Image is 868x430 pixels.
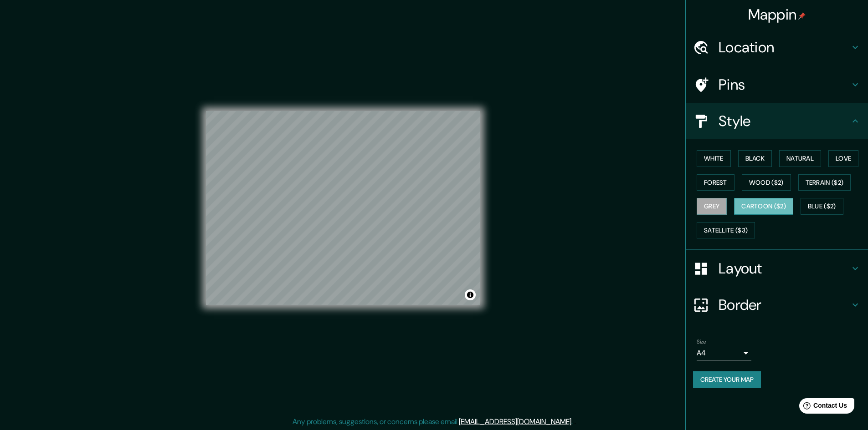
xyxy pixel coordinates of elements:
[574,416,576,427] div: .
[697,346,751,360] div: A4
[719,296,850,314] h4: Border
[697,174,734,191] button: Forest
[686,287,868,323] div: Border
[686,103,868,139] div: Style
[206,111,480,305] canvas: Map
[465,289,476,300] button: Toggle attribution
[734,198,793,215] button: Cartoon ($2)
[779,150,821,167] button: Natural
[801,198,843,215] button: Blue ($2)
[748,5,806,24] h4: Mappin
[798,174,851,191] button: Terrain ($2)
[787,395,858,420] iframe: Help widget launcher
[573,416,574,427] div: .
[697,198,727,215] button: Grey
[798,12,806,20] img: pin-icon.png
[293,416,573,427] p: Any problems, suggestions, or concerns please email .
[719,112,850,130] h4: Style
[697,150,731,167] button: White
[697,338,706,346] label: Size
[686,29,868,66] div: Location
[738,150,772,167] button: Black
[693,371,761,388] button: Create your map
[719,38,850,56] h4: Location
[686,66,868,103] div: Pins
[697,222,755,239] button: Satellite ($3)
[828,150,858,167] button: Love
[742,174,791,191] button: Wood ($2)
[686,250,868,287] div: Layout
[719,76,850,94] h4: Pins
[459,417,571,426] a: [EMAIL_ADDRESS][DOMAIN_NAME]
[719,259,850,278] h4: Layout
